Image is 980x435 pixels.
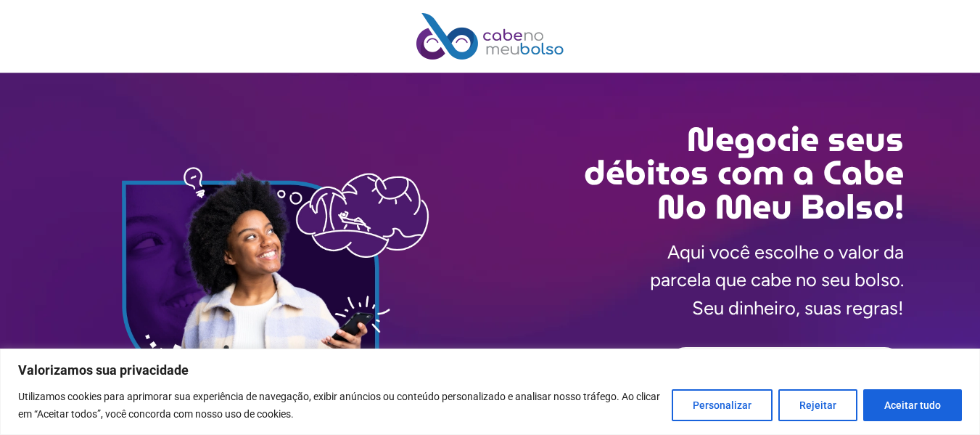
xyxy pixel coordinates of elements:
img: Cabe no Meu Bolso [416,13,564,60]
p: Valorizamos sua privacidade [18,362,962,379]
p: Utilizamos cookies para aprimorar sua experiência de navegação, exibir anúncios ou conteúdo perso... [18,388,661,423]
button: Personalizar [672,389,773,421]
h2: Negocie seus débitos com a Cabe No Meu Bolso! [490,123,904,224]
button: Rejeitar [778,389,857,421]
button: Aceitar tudo [863,389,962,421]
p: Aqui você escolhe o valor da parcela que cabe no seu bolso. Seu dinheiro, suas regras! [650,238,904,322]
a: Consultar meu CPF [667,347,904,386]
